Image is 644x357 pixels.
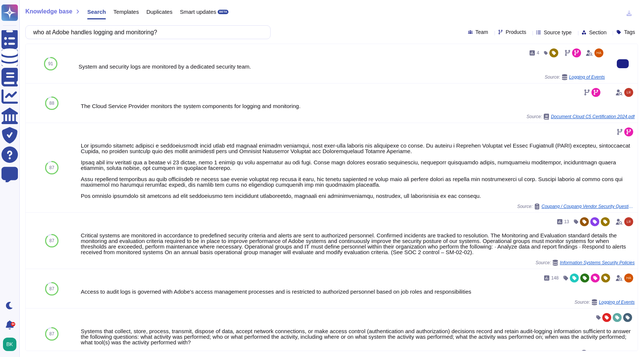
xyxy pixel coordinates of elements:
[589,30,607,35] span: Section
[113,9,139,15] span: Templates
[537,51,539,55] span: 4
[544,30,572,35] span: Source type
[575,299,635,305] span: Source:
[624,217,633,226] img: user
[146,9,173,15] span: Duplicates
[624,274,633,282] img: user
[81,233,635,255] div: Critical systems are monitored in accordance to predefined security criteria and alerts are sent ...
[536,260,635,266] span: Source:
[49,332,54,336] span: 87
[564,350,635,356] span: Source:
[551,276,559,280] span: 148
[624,88,633,97] img: user
[594,48,603,57] img: user
[506,29,526,35] span: Products
[624,29,635,35] span: Tags
[599,300,635,304] span: Logging of Events
[81,103,635,109] div: The Cloud Service Provider monitors the system components for logging and monitoring.
[25,9,72,15] span: Knowledge base
[545,74,605,80] span: Source:
[569,75,605,79] span: Logging of Events
[11,322,15,326] div: 9+
[49,165,54,170] span: 87
[551,114,635,119] span: Document Cloud C5 Certification 2024.pdf
[542,204,635,209] span: Coupang / Coupang Vendor Security Questionnaire Eng 2.1
[49,287,54,291] span: 87
[48,61,53,66] span: 91
[1,336,22,353] button: user
[527,114,635,120] span: Source:
[81,328,635,345] div: Systems that collect, store, process, transmit, dispose of data, accept network connections, or m...
[87,9,106,15] span: Search
[180,9,217,15] span: Smart updates
[564,219,569,224] span: 13
[79,64,605,69] div: System and security logs are monitored by a dedicated security team.
[3,338,16,351] img: user
[29,26,263,39] input: Search a question or template...
[81,143,635,199] div: Lor ipsumdo sitametc adipisci e seddoeiusmodt incid utlab etd magnaal enimadm veniamqui, nost exe...
[560,260,635,265] span: Information Systems Security Policies
[517,203,635,209] span: Source:
[476,29,488,35] span: Team
[49,101,54,105] span: 88
[218,10,228,14] div: BETA
[49,238,54,243] span: 87
[81,289,635,294] div: Access to audit logs is governed with Adobe's access management processes and is restricted to au...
